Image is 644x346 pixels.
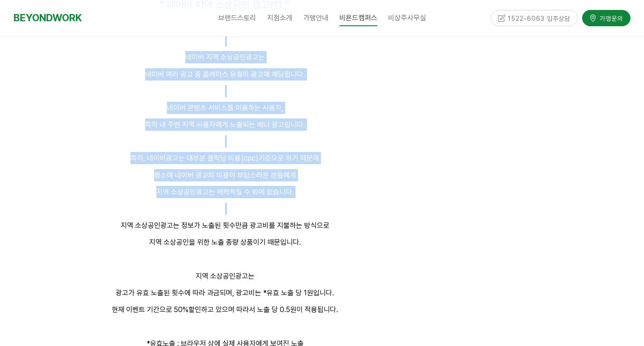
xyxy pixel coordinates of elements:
[218,14,256,22] span: 브랜드스토리
[388,14,426,22] span: 비상주사무실
[334,7,383,29] a: 비욘드캠퍼스
[40,51,410,63] p: 네이버 지역 소상공인광고는
[40,169,410,181] p: 평소에 네이버 광고의 비용이 부담스러운 분들에게
[383,7,432,29] a: 비상주사무실
[40,118,410,131] p: 특히 내 주변 지역 사용자에게 노출되는 배너 광고입니다.
[40,236,410,248] p: 지역 소상공인을 위한 노출 종량 상품이기 때문입니다.
[213,7,262,29] a: 브랜드스토리
[40,270,410,282] p: 지역 소상공인광고는
[40,219,410,232] p: 지역 소상공인광고는 정보가 노출된 횟수만큼 광고비를 지불하는 방식으로
[40,287,410,299] p: 광고가 유효 노출된 횟수에 따라 과금되며, 광고비는 *유효 노출 당 1원입니다.
[40,102,410,114] p: 네이버 콘텐츠 서비스를 이용하는 사용자,
[14,9,82,26] a: BEYONDWORK
[40,68,410,81] p: 네이버 여러 광고 중 플레이스 유형의 광고에 해당됩니다.
[40,152,410,164] p: 특히, 네이버광고는 대부분 클릭당 비용(cpc)기준으로 하기 때문에
[40,186,410,198] p: 지역 소상공인광고는 매력적일 수 밖에 없습니다.
[339,10,377,26] span: 비욘드캠퍼스
[597,14,623,23] span: 가맹문의
[303,14,329,22] span: 가맹안내
[582,10,630,26] a: 가맹문의
[267,14,292,22] span: 지점소개
[298,7,334,29] a: 가맹안내
[262,7,298,29] a: 지점소개
[40,303,410,316] p: 현재 이벤트 기간으로 50%할인하고 있으며 따라서 노출 당 0.5원이 적용됩니다.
